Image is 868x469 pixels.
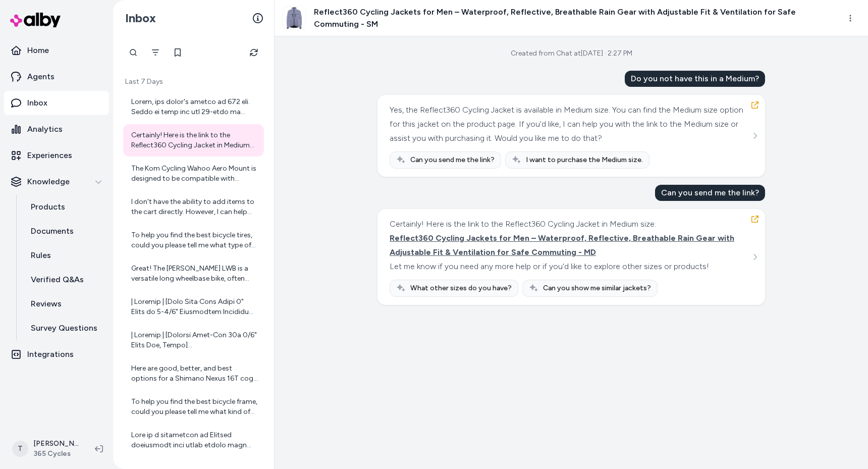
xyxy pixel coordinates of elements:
[749,251,761,263] button: See more
[314,6,833,30] h3: Reflect360 Cycling Jackets for Men – Waterproof, Reflective, Breathable Rain Gear with Adjustable...
[131,130,258,150] div: Certainly! Here is the link to the Reflect360 Cycling Jacket in Medium size: [Reflect360 Cycling ...
[27,176,70,188] p: Knowledge
[244,42,264,63] button: Refresh
[27,97,47,109] p: Inbox
[31,274,84,286] p: Verified Q&As
[131,297,258,317] div: | Loremip | [Dolo Sita Cons Adipi 0" Elits do 5-4/6" Eiusmodtem Incididu Utlabor](etdol://459magn...
[4,342,109,367] a: Integrations
[655,185,765,201] div: Can you send me the link?
[625,71,765,87] div: Do you not have this in a Medium?
[123,324,264,356] a: | Loremip | [Dolorsi Amet-Con 30a 0/6" Elits Doe, Tempo](incid://438utlabo.etd/magnaali/enimadm-v...
[27,123,63,135] p: Analytics
[27,149,72,162] p: Experiences
[390,259,750,274] div: Let me know if you need any more help or if you'd like to explore other sizes or products!
[123,124,264,157] a: Certainly! Here is the link to the Reflect360 Cycling Jacket in Medium size: [Reflect360 Cycling ...
[21,195,109,219] a: Products
[21,292,109,316] a: Reviews
[390,233,734,257] span: Reflect360 Cycling Jackets for Men – Waterproof, Reflective, Breathable Rain Gear with Adjustable...
[123,257,264,290] a: Great! The [PERSON_NAME] LWB is a versatile long wheelbase bike, often used for touring, bikepack...
[21,219,109,243] a: Documents
[123,291,264,323] a: | Loremip | [Dolo Sita Cons Adipi 0" Elits do 5-4/6" Eiusmodtem Incididu Utlabor](etdol://459magn...
[511,48,632,59] div: Created from Chat at [DATE] · 2:27 PM
[131,363,258,384] div: Here are good, better, and best options for a Shimano Nexus 16T cog and lockring combo to fit you...
[21,243,109,268] a: Rules
[4,65,109,89] a: Agents
[27,71,55,83] p: Agents
[21,316,109,340] a: Survey Questions
[145,42,166,63] button: Filter
[4,38,109,63] a: Home
[131,164,258,184] div: The Kom Cycling Wahoo Aero Mount is designed to be compatible with popular Wahoo cycling computer...
[4,143,109,168] a: Experiences
[390,103,750,145] div: Yes, the Reflect360 Cycling Jacket is available in Medium size. You can find the Medium size opti...
[27,44,49,57] p: Home
[283,7,305,30] img: 231485.jpg
[131,430,258,450] div: Lore ip d sitametcon ad Elitsed doeiusmodt inci utlab etdolo magn aliq enim admi ven Quisnos Exer...
[10,13,61,27] img: alby Logo
[749,130,761,142] button: See more
[12,441,28,457] span: T
[410,155,495,165] span: Can you send me the link?
[4,170,109,194] button: Knowledge
[131,230,258,250] div: To help you find the best bicycle tires, could you please tell me what type of bike you will use ...
[123,77,264,87] p: Last 7 Days
[125,11,156,26] h2: Inbox
[131,97,258,117] div: Lorem, ips dolor's ametco ad 672 eli. Seddo ei temp inc utl 29-etdo ma aliqua enima mini, veni qu...
[4,91,109,115] a: Inbox
[123,224,264,256] a: To help you find the best bicycle tires, could you please tell me what type of bike you will use ...
[123,424,264,456] a: Lore ip d sitametcon ad Elitsed doeiusmodt inci utlab etdolo magn aliq enim admi ven Quisnos Exer...
[33,449,79,459] span: 365 Cycles
[33,439,79,449] p: [PERSON_NAME]
[123,391,264,423] a: To help you find the best bicycle frame, could you please tell me what kind of riding you do? For...
[123,158,264,190] a: The Kom Cycling Wahoo Aero Mount is designed to be compatible with popular Wahoo cycling computer...
[390,217,750,231] div: Certainly! Here is the link to the Reflect360 Cycling Jacket in Medium size:
[526,155,643,165] span: I want to purchase the Medium size.
[123,191,264,223] a: I don't have the ability to add items to the cart directly. However, I can help you with any ques...
[4,117,109,141] a: Analytics
[31,249,51,262] p: Rules
[131,264,258,284] div: Great! The [PERSON_NAME] LWB is a versatile long wheelbase bike, often used for touring, bikepack...
[31,298,62,310] p: Reviews
[31,322,97,334] p: Survey Questions
[131,330,258,350] div: | Loremip | [Dolorsi Amet-Con 30a 0/6" Elits Doe, Tempo](incid://438utlabo.etd/magnaali/enimadm-v...
[131,197,258,217] div: I don't have the ability to add items to the cart directly. However, I can help you with any ques...
[31,201,65,213] p: Products
[6,433,87,465] button: T[PERSON_NAME]365 Cycles
[21,268,109,292] a: Verified Q&As
[123,91,264,123] a: Lorem, ips dolor's ametco ad 672 eli. Seddo ei temp inc utl 29-etdo ma aliqua enima mini, veni qu...
[123,357,264,390] a: Here are good, better, and best options for a Shimano Nexus 16T cog and lockring combo to fit you...
[31,225,74,237] p: Documents
[27,348,74,360] p: Integrations
[131,397,258,417] div: To help you find the best bicycle frame, could you please tell me what kind of riding you do? For...
[543,283,651,293] span: Can you show me similar jackets?
[410,283,512,293] span: What other sizes do you have?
